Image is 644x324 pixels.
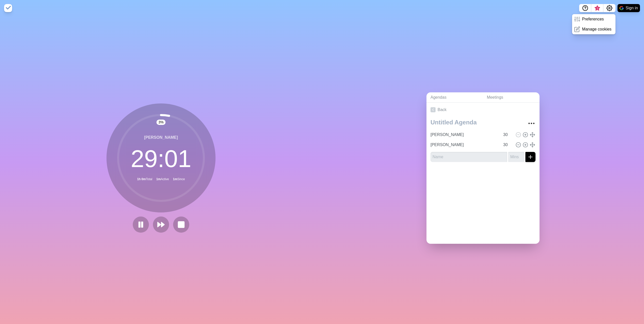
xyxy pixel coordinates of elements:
[579,4,591,12] button: Help
[526,118,536,128] button: More
[483,92,540,103] a: Meetings
[620,6,624,10] img: google logo
[595,6,599,10] span: 3
[4,4,12,12] img: timeblocks logo
[431,152,507,162] input: Name
[582,26,612,32] p: Manage cookies
[428,130,500,140] input: Name
[603,4,615,12] button: Settings
[428,140,500,150] input: Name
[508,152,524,162] input: Mins
[426,92,483,103] a: Agendas
[591,4,603,12] button: What’s new
[618,4,640,12] button: Sign in
[501,130,513,140] input: Mins
[426,103,540,117] a: Back
[501,140,513,150] input: Mins
[582,16,604,22] p: Preferences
